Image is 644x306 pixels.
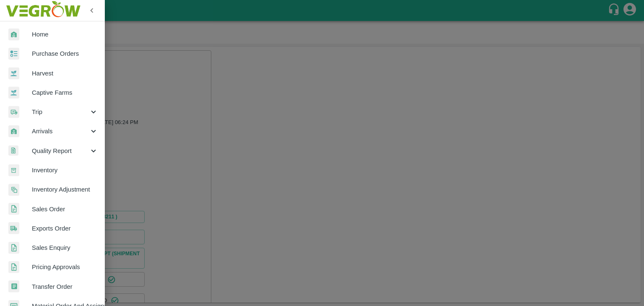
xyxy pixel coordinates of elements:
[32,205,98,214] span: Sales Order
[8,261,19,273] img: sales
[8,145,18,156] img: qualityReport
[8,67,19,80] img: harvest
[8,125,19,137] img: whArrival
[32,49,98,58] span: Purchase Orders
[32,243,98,252] span: Sales Enquiry
[8,222,19,234] img: shipments
[32,185,98,194] span: Inventory Adjustment
[32,166,98,175] span: Inventory
[32,127,89,136] span: Arrivals
[8,242,19,254] img: sales
[8,184,19,196] img: inventory
[32,69,98,78] span: Harvest
[32,107,89,117] span: Trip
[8,48,19,60] img: reciept
[32,282,98,291] span: Transfer Order
[32,224,98,233] span: Exports Order
[8,86,19,99] img: harvest
[8,203,19,215] img: sales
[32,262,98,272] span: Pricing Approvals
[32,30,98,39] span: Home
[32,146,89,156] span: Quality Report
[8,106,19,118] img: delivery
[8,29,19,41] img: whArrival
[32,88,98,97] span: Captive Farms
[8,280,19,293] img: whTransfer
[8,164,19,176] img: whInventory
